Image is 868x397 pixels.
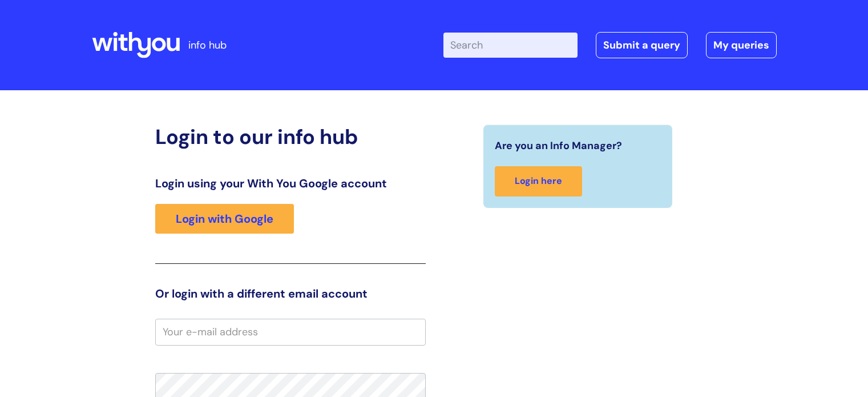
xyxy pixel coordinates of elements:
[495,166,582,197] a: Login here
[155,287,426,300] h3: Or login with a different email account
[596,32,688,58] a: Submit a query
[155,204,294,234] a: Login with Google
[155,319,426,345] input: Your e-mail address
[155,177,426,190] h3: Login using your With You Google account
[188,36,227,54] p: info hub
[155,125,426,149] h2: Login to our info hub
[706,32,777,58] a: My queries
[495,137,622,155] span: Are you an Info Manager?
[443,33,578,58] input: Search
